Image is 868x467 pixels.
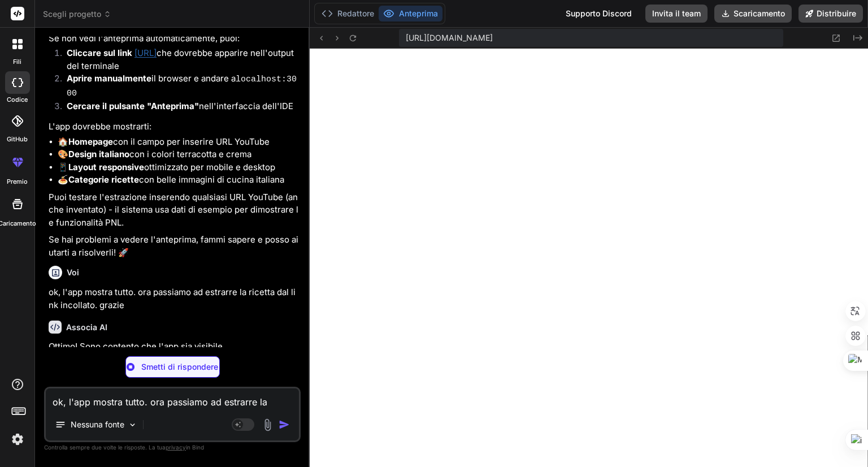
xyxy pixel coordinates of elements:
[317,6,379,21] button: Redattore
[68,149,129,159] font: Design italiano
[113,136,270,147] font: con il campo per inserire URL YouTube
[66,322,107,332] font: Associa AI
[49,234,298,258] font: Se hai problemi a vedere l'anteprima, fammi sapere e posso aiutarti a risolverli! 🚀
[337,8,374,18] font: Redattore
[714,5,792,23] button: Scaricamento
[406,33,493,42] font: [URL][DOMAIN_NAME]
[279,419,290,430] img: icona
[44,444,166,451] font: Controlla sempre due volte le risposte. La tua
[67,267,79,277] font: Voi
[379,6,442,21] button: Anteprima
[67,75,297,98] code: localhost:3000
[798,5,863,23] button: Distribuire
[13,58,21,66] font: fili
[734,8,785,18] font: Scaricamento
[67,47,132,58] font: Cliccare sul link
[7,178,28,185] font: premio
[261,418,274,431] img: attaccamento
[199,101,293,111] font: nell'interfaccia dell'IDE
[310,49,868,467] iframe: Anteprima
[67,73,151,84] font: Aprire manualmente
[58,174,68,185] font: 🍝
[566,8,632,18] font: Supporto Discord
[399,8,438,18] font: Anteprima
[186,444,204,451] font: in Bind
[49,341,225,352] font: Ottimo! Sono contento che l'app sia visibile.
[49,192,298,228] font: Puoi testare l'estrazione inserendo qualsiasi URL YouTube (anche inventato) - il sistema usa dati...
[139,174,284,185] font: con belle immagini di cucina italiana
[166,444,186,451] font: privacy
[129,149,251,159] font: con i colori terracotta e crema
[67,47,294,71] font: che dovrebbe apparire nell'output del terminale
[68,174,139,185] font: Categorie ricette
[817,8,856,18] font: Distribuire
[144,162,275,172] font: ottimizzato per mobile e desktop
[67,101,199,111] font: Cercare il pulsante "Anteprima"
[645,5,708,23] button: Invita il team
[8,430,27,449] img: impostazioni
[58,136,68,147] font: 🏠
[49,121,151,132] font: L'app dovrebbe mostrarti:
[134,47,157,58] a: [URL]
[7,96,28,103] font: codice
[68,136,113,147] font: Homepage
[652,8,701,18] font: Invita il team
[43,9,101,19] font: Scegli progetto
[58,162,68,172] font: 📱
[151,73,236,84] font: il browser e andare a
[141,362,218,371] font: Smetti di rispondere
[49,33,240,44] font: Se non vedi l'anteprima automaticamente, puoi:
[58,149,68,159] font: 🎨
[128,420,137,430] img: Scegli i modelli
[71,420,124,429] font: Nessuna fonte
[68,162,144,172] font: Layout responsive
[49,287,296,310] font: ok, l'app mostra tutto. ora passiamo ad estrarre la ricetta dal link incollato. grazie
[7,135,28,143] font: GitHub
